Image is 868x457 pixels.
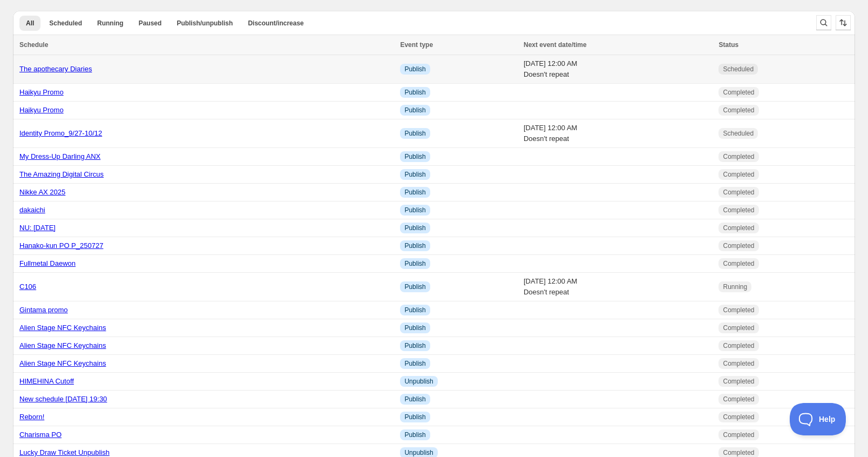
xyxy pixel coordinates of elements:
span: Publish [404,152,425,161]
a: Haikyu Promo [19,88,64,96]
span: Completed [723,241,754,250]
a: Reborn! [19,413,44,421]
a: Alien Stage NFC Keychains [19,324,106,332]
span: Publish [404,106,425,115]
a: Lucky Draw Ticket Unpublish [19,448,110,456]
span: Next event date/time [524,41,587,49]
a: Identity Promo_9/27-10/12 [19,129,102,137]
td: [DATE] 12:00 AM Doesn't repeat [520,55,716,84]
span: Completed [723,395,754,404]
td: [DATE] 12:00 AM Doesn't repeat [520,273,716,301]
span: Running [723,283,747,291]
span: Running [97,19,124,28]
span: Publish [404,188,425,197]
span: Completed [723,306,754,314]
a: C106 [19,283,36,291]
span: Completed [723,324,754,332]
span: Publish [404,88,425,97]
a: My Dress-Up Darling ANX [19,152,100,160]
span: Scheduled [723,129,754,138]
a: New schedule [DATE] 19:30 [19,395,107,403]
a: Haikyu Promo [19,106,64,114]
span: Publish [404,241,425,250]
a: Fullmetal Daewon [19,259,76,267]
span: Publish [404,224,425,232]
a: dakaichi [19,206,45,214]
span: Schedule [19,41,48,49]
span: Publish [404,324,425,332]
iframe: Toggle Customer Support [790,403,846,435]
span: Publish [404,341,425,350]
span: Completed [723,359,754,368]
a: Hanako-kun PO P_250727 [19,241,103,250]
a: The apothecary Diaries [19,65,92,73]
span: Completed [723,88,754,97]
span: Publish [404,359,425,368]
span: Publish [404,306,425,314]
span: Scheduled [723,65,754,73]
span: Completed [723,259,754,268]
a: Gintama promo [19,306,68,314]
span: All [26,19,34,28]
a: HIMEHINA Cutoff [19,377,74,385]
span: Completed [723,413,754,421]
span: Completed [723,152,754,161]
span: Completed [723,188,754,197]
span: Completed [723,431,754,439]
td: [DATE] 12:00 AM Doesn't repeat [520,119,716,148]
span: Publish [404,413,425,421]
button: Sort the results [836,15,851,30]
span: Event type [400,41,433,49]
a: Charisma PO [19,431,62,439]
span: Publish [404,395,425,404]
a: Alien Stage NFC Keychains [19,359,106,367]
span: Unpublish [404,377,433,386]
span: Publish [404,170,425,179]
span: Completed [723,377,754,386]
span: Scheduled [49,19,82,28]
a: The Amazing Digital Circus [19,170,104,178]
span: Completed [723,448,754,457]
button: Search and filter results [816,15,831,30]
span: Publish [404,206,425,214]
span: Status [718,41,738,49]
span: Discount/increase [248,19,303,28]
span: Completed [723,341,754,350]
span: Completed [723,206,754,214]
span: Publish [404,259,425,268]
a: Alien Stage NFC Keychains [19,341,106,350]
span: Publish [404,129,425,138]
span: Unpublish [404,448,433,457]
span: Completed [723,106,754,115]
span: Publish [404,65,425,73]
span: Completed [723,170,754,179]
span: Publish/unpublish [177,19,233,28]
span: Paused [139,19,162,28]
span: Publish [404,283,425,291]
span: Publish [404,431,425,439]
a: Nikke AX 2025 [19,188,65,196]
a: NU: [DATE] [19,224,56,232]
span: Completed [723,224,754,232]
